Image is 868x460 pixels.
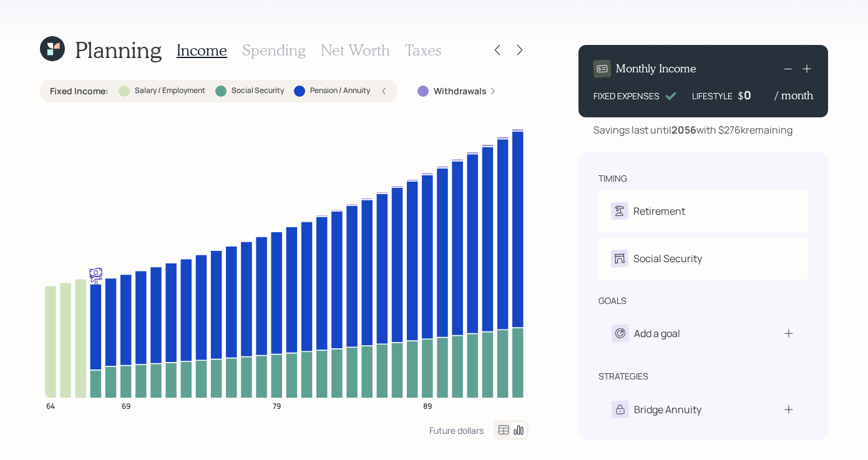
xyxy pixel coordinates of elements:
[321,41,390,59] h3: Net Worth
[616,62,696,76] h4: Monthly Income
[46,400,55,411] tspan: 64
[671,123,696,137] b: 2056
[423,400,432,411] tspan: 89
[434,85,487,97] label: Withdrawals
[429,424,484,436] div: Future dollars
[273,400,281,411] tspan: 79
[232,86,284,96] label: Social Security
[633,251,702,266] div: Social Security
[775,89,813,102] h4: / month
[122,400,130,411] tspan: 69
[598,295,627,307] div: goals
[593,122,792,137] div: Savings last until with $276k remaining
[744,87,775,102] div: 0
[405,41,441,59] h3: Taxes
[598,172,627,185] div: timing
[598,370,648,383] div: strategies
[75,36,162,63] h1: Planning
[310,86,370,96] label: Pension / Annuity
[50,85,109,97] label: Fixed Income :
[593,89,660,102] div: FIXED EXPENSES
[738,89,744,102] h4: $
[634,326,680,341] div: Add a goal
[633,203,685,218] div: Retirement
[634,402,701,417] div: Bridge Annuity
[692,89,733,102] div: LIFESTYLE
[177,41,227,59] h3: Income
[135,86,205,96] label: Salary / Employment
[242,41,306,59] h3: Spending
